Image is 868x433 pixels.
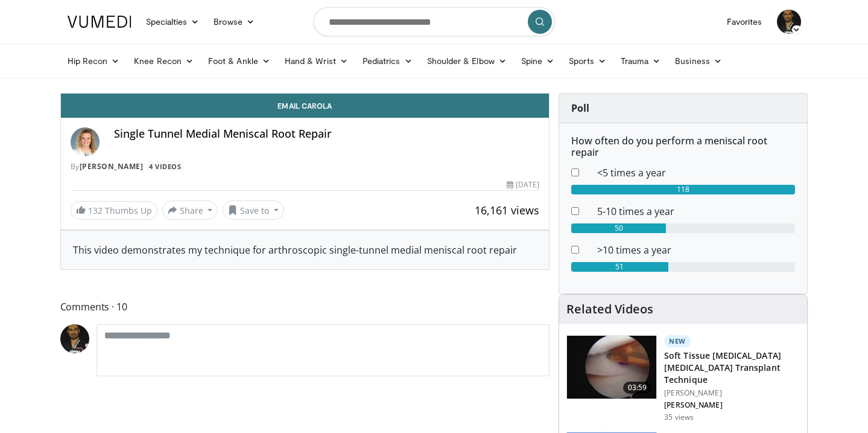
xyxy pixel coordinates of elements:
button: Save to [223,200,284,220]
a: Foot & Ankle [201,49,277,73]
a: Trauma [613,49,668,73]
strong: Poll [571,101,589,115]
h3: Soft Tissue [MEDICAL_DATA] [MEDICAL_DATA] Transplant Technique [664,350,800,386]
a: 03:59 New Soft Tissue [MEDICAL_DATA] [MEDICAL_DATA] Transplant Technique [PERSON_NAME] [PERSON_NA... [566,335,800,422]
a: Browse [206,10,262,34]
p: [PERSON_NAME] [664,400,800,410]
a: Sports [562,49,613,73]
span: 03:59 [623,382,652,394]
div: By [71,161,540,172]
a: Business [668,49,729,73]
a: Spine [514,49,562,73]
img: Avatar [60,324,89,353]
div: 118 [571,185,795,194]
dd: 5-10 times a year [588,204,804,219]
p: New [664,335,691,347]
div: 50 [571,223,666,233]
a: 4 Videos [145,161,185,172]
a: Hand & Wrist [277,49,355,73]
input: Search topics, interventions [314,7,555,36]
p: [PERSON_NAME] [664,388,800,398]
p: 35 views [664,412,694,422]
img: 2707baef-ed28-494e-b200-3f97aa5b8346.150x105_q85_crop-smart_upscale.jpg [567,336,656,399]
a: Email Carola [61,94,550,118]
button: Share [162,200,218,220]
dd: <5 times a year [588,165,804,180]
img: Avatar [777,10,801,34]
div: [DATE] [507,179,539,190]
a: Hip Recon [60,49,127,73]
h4: Single Tunnel Medial Meniscal Root Repair [114,127,540,141]
div: This video demonstrates my technique for arthroscopic single-tunnel medial meniscal root repair [73,243,537,257]
img: Avatar [71,127,100,156]
h6: How often do you perform a meniscal root repair [571,135,795,158]
h4: Related Videos [566,302,653,316]
span: Comments 10 [60,299,550,315]
a: Knee Recon [127,49,201,73]
a: 132 Thumbs Up [71,201,157,220]
a: Specialties [139,10,207,34]
a: Favorites [720,10,770,34]
span: 16,161 views [475,203,539,217]
a: Pediatrics [355,49,420,73]
a: Shoulder & Elbow [420,49,514,73]
span: 132 [88,205,103,216]
img: VuMedi Logo [68,16,131,28]
dd: >10 times a year [588,243,804,257]
a: [PERSON_NAME] [80,161,144,172]
div: 51 [571,262,668,272]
